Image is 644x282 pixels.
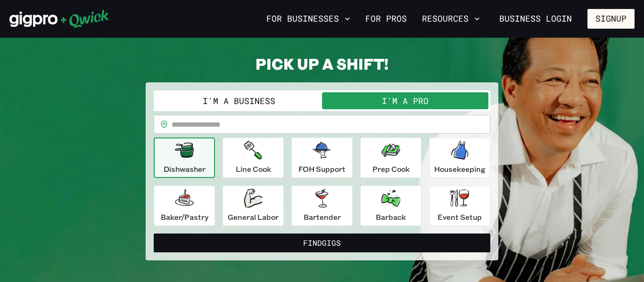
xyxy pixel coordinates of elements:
[360,137,421,178] button: Prep Cook
[161,211,208,223] p: Baker/Pastry
[156,92,322,109] button: I'm a Business
[491,9,580,29] a: Business Login
[376,211,406,223] p: Barback
[418,11,484,27] button: Resources
[587,9,635,29] button: Signup
[223,185,284,226] button: General Labor
[154,137,215,178] button: Dishwasher
[372,163,410,175] p: Prep Cook
[360,185,421,226] button: Barback
[322,92,488,109] button: I'm a Pro
[228,211,279,223] p: General Labor
[429,137,490,178] button: Housekeeping
[263,11,354,27] button: For Businesses
[304,211,341,223] p: Bartender
[429,185,490,226] button: Event Setup
[362,11,411,27] a: For Pros
[298,163,346,175] p: FOH Support
[154,234,490,252] button: FindGigs
[434,163,486,175] p: Housekeeping
[154,185,215,226] button: Baker/Pastry
[236,163,271,175] p: Line Cook
[438,211,482,223] p: Event Setup
[291,185,353,226] button: Bartender
[223,137,284,178] button: Line Cook
[164,163,206,175] p: Dishwasher
[291,137,353,178] button: FOH Support
[146,54,498,73] h2: PICK UP A SHIFT!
